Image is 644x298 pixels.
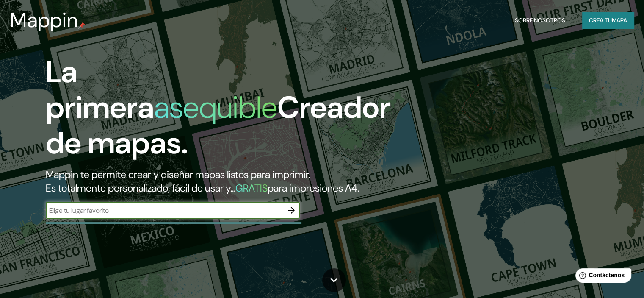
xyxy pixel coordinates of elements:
[10,7,78,33] font: Mappin
[46,88,390,163] font: Creador de mapas.
[569,265,635,289] iframe: Lanzador de widgets de ayuda
[154,88,277,127] font: asequible
[78,22,85,29] img: pin de mapeo
[46,168,310,181] font: Mappin te permite crear y diseñar mapas listos para imprimir.
[46,206,283,215] input: Elige tu lugar favorito
[582,12,634,28] button: Crea tumapa
[46,52,154,127] font: La primera
[589,17,612,24] font: Crea tu
[511,12,569,28] button: Sobre nosotros
[612,17,627,24] font: mapa
[46,181,235,195] font: Es totalmente personalizado, fácil de usar y...
[235,181,268,195] font: GRATIS
[268,181,359,195] font: para impresiones A4.
[515,17,565,24] font: Sobre nosotros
